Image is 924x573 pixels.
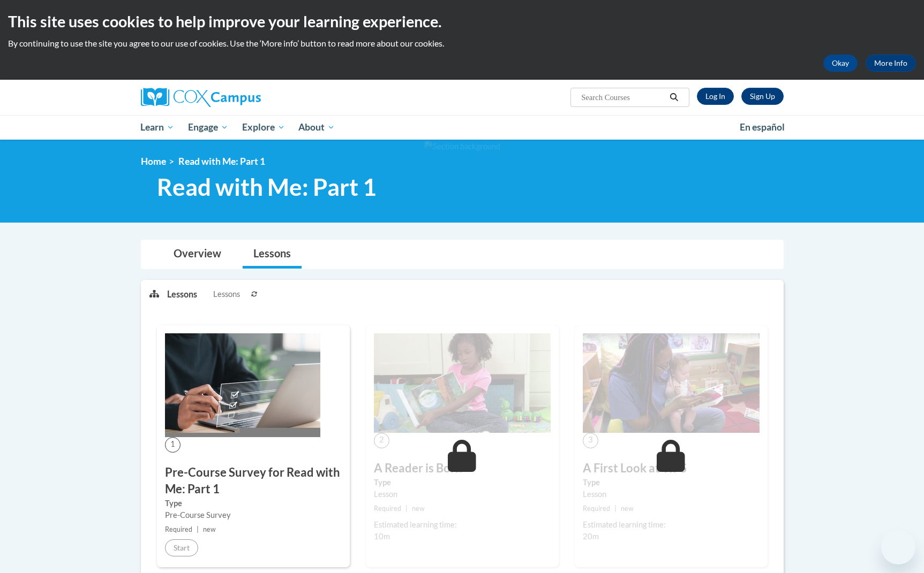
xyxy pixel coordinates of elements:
a: En español [733,116,792,139]
iframe: Button to launch messaging window [881,530,915,564]
a: Log In [697,88,734,105]
h3: Pre-Course Survey for Read with Me: Part 1 [165,464,342,498]
span: About [298,121,335,134]
label: Type [583,477,760,488]
span: 10m [374,532,390,541]
span: Learn [140,121,174,134]
h3: A Reader is Born [374,460,551,477]
div: Estimated learning time: [583,519,760,531]
span: Read with Me: Part 1 [178,156,265,167]
a: Learn [134,115,182,140]
span: Read with Me: Part 1 [157,173,377,201]
a: About [291,115,342,140]
span: | [197,525,199,533]
span: 3 [583,433,598,448]
div: Pre-Course Survey [165,509,342,521]
span: Engage [188,121,228,134]
img: Section background [424,141,500,152]
span: 2 [374,433,389,448]
span: new [412,505,425,513]
input: Search Courses [580,91,666,104]
label: Type [165,498,342,509]
span: Explore [242,121,285,134]
button: Start [165,539,198,556]
span: Lessons [213,288,240,300]
img: Cox Campus [141,88,261,107]
button: Search [666,91,682,104]
p: Lessons [167,288,197,300]
img: Course Image [583,333,760,433]
span: Required [165,525,192,533]
label: Type [374,477,551,488]
span: Required [374,505,401,513]
a: Lessons [243,240,302,269]
h2: This site uses cookies to help improve your learning experience. [8,11,916,32]
button: Okay [823,55,858,72]
img: Course Image [374,333,551,433]
span: new [203,525,216,533]
h3: A First Look at TIPS [583,460,760,477]
div: Lesson [583,488,760,500]
a: Register [741,88,784,105]
p: By continuing to use the site you agree to our use of cookies. Use the ‘More info’ button to read... [8,37,916,49]
a: Home [141,156,166,167]
a: Explore [235,115,292,140]
div: Main menu [125,115,800,140]
a: Overview [163,240,232,269]
span: | [405,505,408,513]
div: Estimated learning time: [374,519,551,531]
span: 20m [583,532,599,541]
img: Course Image [165,333,320,437]
span: new [621,505,634,513]
a: Cox Campus [141,88,344,107]
a: More Info [866,55,916,72]
span: | [614,505,617,513]
a: Engage [181,115,235,140]
span: 1 [165,437,181,453]
span: En español [740,121,785,133]
span: Required [583,505,610,513]
div: Lesson [374,488,551,500]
